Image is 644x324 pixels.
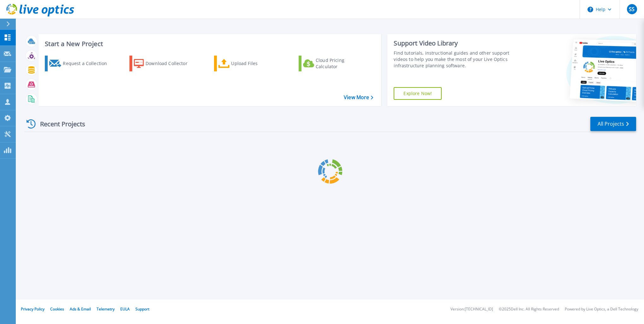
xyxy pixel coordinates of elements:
h3: Start a New Project [45,40,373,47]
div: Upload Files [231,57,282,70]
div: Find tutorials, instructional guides and other support videos to help you make the most of your L... [394,50,521,69]
a: Support [135,306,149,312]
a: Ads & Email [70,306,91,312]
a: View More [344,94,373,100]
a: Telemetry [97,306,115,312]
a: Privacy Policy [21,306,45,312]
a: Explore Now! [394,87,442,100]
li: Powered by Live Optics, a Dell Technology [565,307,638,311]
div: Download Collector [146,57,196,70]
a: Request a Collection [45,56,115,71]
li: Version: [TECHNICAL_ID] [450,307,493,311]
div: Cloud Pricing Calculator [316,57,366,70]
a: Upload Files [214,56,284,71]
div: Support Video Library [394,39,521,47]
a: EULA [120,306,130,312]
span: SS [629,7,635,12]
a: Cookies [50,306,64,312]
li: © 2025 Dell Inc. All Rights Reserved [499,307,559,311]
a: Cloud Pricing Calculator [299,56,369,71]
div: Request a Collection [63,57,113,70]
a: Download Collector [129,56,200,71]
div: Recent Projects [24,116,94,132]
a: All Projects [590,117,636,131]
